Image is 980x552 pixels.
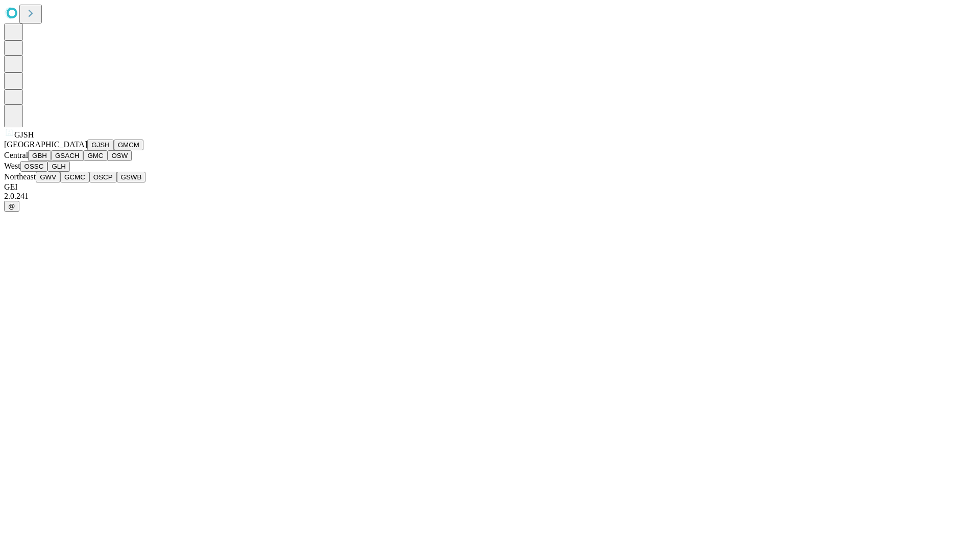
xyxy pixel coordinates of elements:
div: GEI [4,182,976,192]
button: GCMC [60,172,89,182]
button: GMC [83,150,107,161]
button: GLH [47,161,69,172]
span: Northeast [4,172,36,181]
button: OSW [108,150,132,161]
button: GWV [36,172,60,182]
span: GJSH [14,130,34,139]
span: West [4,162,20,170]
button: GMCM [114,140,143,150]
button: GBH [28,150,51,161]
button: GJSH [87,140,114,150]
button: @ [4,201,19,212]
span: Central [4,151,28,159]
button: GSWB [117,172,146,182]
span: [GEOGRAPHIC_DATA] [4,140,87,149]
button: OSSC [20,161,48,172]
div: 2.0.241 [4,192,976,201]
button: OSCP [89,172,117,182]
button: GSACH [51,150,83,161]
span: @ [8,202,15,210]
